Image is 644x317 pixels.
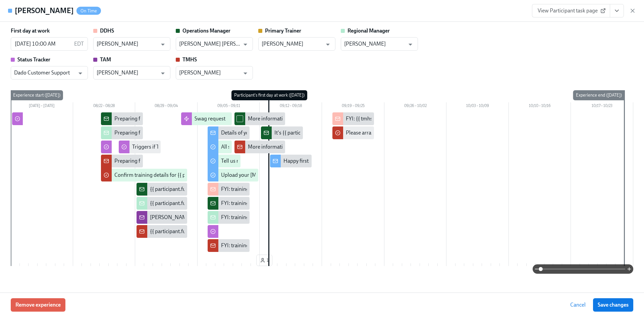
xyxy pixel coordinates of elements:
[15,290,55,298] span: Experience Status
[182,28,230,34] strong: Operations Manager
[538,7,604,14] span: View Participant task page
[150,214,376,221] div: [PERSON_NAME], RM & TMHS notified about {{ participant.fullName }} passing background check
[283,157,319,165] div: Happy first day!
[593,298,633,312] button: Save changes
[347,28,390,34] strong: Regional Manager
[322,102,384,111] div: 09/19 – 09/25
[114,115,317,122] div: Preparing for {{ participant.fullName }}'s start ({{ participant.startDate | MM/DD/YYYY }})
[132,143,185,151] div: Triggers if TMHS terms
[446,102,509,111] div: 10/03 – 10/09
[158,39,168,50] button: Open
[405,39,416,50] button: Open
[240,39,251,50] button: Open
[384,102,447,111] div: 09/26 – 10/02
[11,298,65,312] button: Remove experience
[150,200,370,207] div: {{ participant.fullName }} ({{ participant.locationCompany }}) has cleared their background check
[260,102,322,111] div: 09/12 – 09/18
[598,302,629,308] span: Save changes
[346,115,606,122] div: FYI: {{ tmhs.fullName }} has been asked to book 90 day check-in for you & new Hygienist {{ partic...
[221,143,275,151] div: All set for your first day?
[231,90,307,100] div: Participant's first day at work ([DATE])
[221,214,551,221] div: FYI: training details sent to new Hygienist {{ participant.fullName }} ({{ participant.locationCo...
[198,102,260,111] div: 09/05 – 09/11
[221,242,551,249] div: FYI: training details sent to new Hygienist {{ participant.fullName }} ({{ participant.locationCo...
[114,157,396,165] div: Preparing for {{ participant.fullName }}'s start ({{ participant.startDate | MM/DD/YYYY }}, {{ pa...
[570,302,586,308] span: Cancel
[221,186,551,193] div: FYI: training details sent to new Hygienist {{ participant.fullName }} ({{ participant.locationCo...
[509,102,571,111] div: 10/10 – 10/16
[74,40,84,48] p: EDT
[11,27,50,35] label: First day at work
[17,56,50,63] strong: Status Tracker
[114,171,235,179] div: Confirm training details for {{ participant.fullName }}
[610,4,624,17] button: View task page
[573,90,625,100] div: Experience end ([DATE])
[346,129,502,137] div: Please arrange 30-60-90 day check-ins for {{ participant.fullName }}
[150,228,370,235] div: {{ participant.fullName }} ({{ participant.locationCompany }}) has cleared their background check
[221,171,329,179] div: Upload your [MEDICAL_DATA] (BLS) certificate
[240,68,251,78] button: Open
[265,28,301,34] strong: Primary Trainer
[150,186,339,193] div: {{ participant.fullName }} ({{ participant.role }}) has cleared their background check
[221,200,491,207] div: FYI: training details sent to new Hygienist {{ participant.fullName }} (starting {{ participant.s...
[195,115,225,122] div: Swag request
[182,56,197,63] strong: TMHS
[158,68,168,78] button: Open
[15,6,74,16] h4: [PERSON_NAME]
[76,8,101,13] span: On Time
[114,129,396,137] div: Preparing for {{ participant.fullName }}'s start ({{ participant.startDate | MM/DD/YYYY }}, {{ pa...
[566,298,590,312] button: Cancel
[73,102,136,111] div: 08/22 – 08/28
[10,90,63,100] div: Experience start ([DATE])
[274,129,380,137] div: It's {{ participant.fullName }}'s first day [DATE]
[248,115,362,122] div: More information about {{ participant.fullName }}
[100,56,111,63] strong: TAM
[323,39,333,50] button: Open
[11,102,73,111] div: [DATE] – [DATE]
[100,28,114,34] strong: DDHS
[75,68,86,78] button: Open
[63,290,97,298] span: Experience Log
[221,157,274,165] div: Tell us more about you!
[532,4,610,17] a: View Participant task page
[248,143,496,151] div: More information about new [PERSON_NAME] {{ participant.fullName }} ({{ participant.locationCompa...
[105,290,147,298] span: Pending Schedules
[571,102,633,111] div: 10/17 – 10/23
[135,102,198,111] div: 08/29 – 09/04
[256,255,272,266] button: 1
[15,302,61,308] span: Remove experience
[221,129,332,137] div: Details of your training at [GEOGRAPHIC_DATA]
[260,257,269,264] span: 1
